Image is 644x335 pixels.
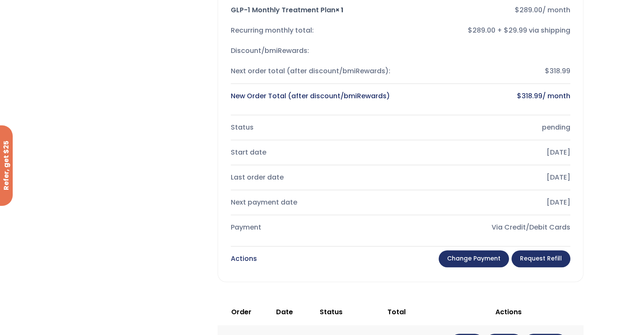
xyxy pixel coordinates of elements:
[517,91,542,101] bdi: 318.99
[335,5,343,15] strong: × 1
[387,307,406,317] span: Total
[515,5,520,15] span: $
[515,5,542,15] bdi: 289.00
[495,307,522,317] span: Actions
[231,25,394,36] div: Recurring monthly total:
[511,250,570,267] a: Request Refill
[407,4,570,16] div: / month
[231,90,394,102] div: New Order Total (after discount/bmiRewards)
[231,172,394,183] div: Last order date
[407,25,570,36] div: $289.00 + $29.99 via shipping
[407,172,570,183] div: [DATE]
[407,65,570,77] div: $318.99
[231,307,252,317] span: Order
[407,197,570,208] div: [DATE]
[276,307,293,317] span: Date
[231,253,257,265] div: Actions
[231,4,394,16] div: GLP-1 Monthly Treatment Plan
[517,91,522,101] span: $
[231,221,394,233] div: Payment
[407,122,570,133] div: pending
[231,65,394,77] div: Next order total (after discount/bmiRewards):
[439,250,509,267] a: Change payment
[231,45,394,57] div: Discount/bmiRewards:
[407,90,570,102] div: / month
[231,147,394,158] div: Start date
[407,147,570,158] div: [DATE]
[231,122,394,133] div: Status
[407,221,570,233] div: Via Credit/Debit Cards
[231,197,394,208] div: Next payment date
[320,307,343,317] span: Status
